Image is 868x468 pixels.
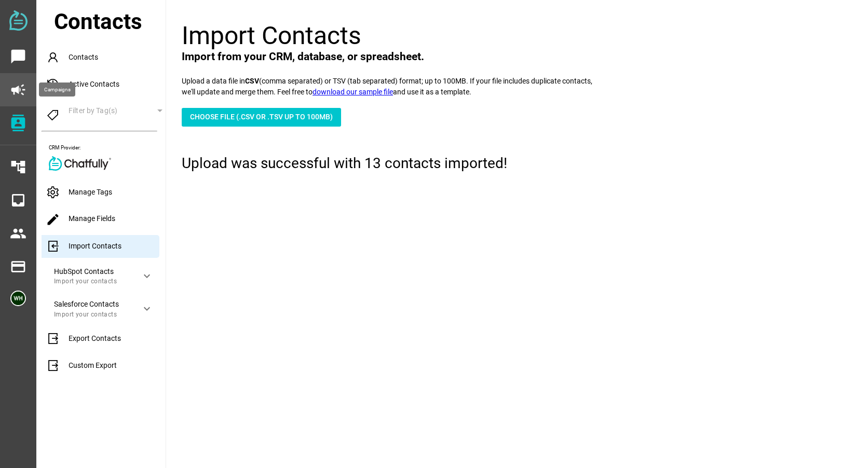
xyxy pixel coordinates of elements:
[49,156,111,171] img: Chatfully
[10,225,26,242] i: people
[54,5,166,38] div: Contacts
[9,10,28,31] img: svg+xml;base64,PD94bWwgdmVyc2lvbj0iMS4wIiBlbmNvZGluZz0iVVRGLTgiPz4KPHN2ZyB2ZXJzaW9uPSIxLjEiIHZpZX...
[42,46,166,69] div: Contacts
[42,181,166,204] div: Manage Tags
[54,311,132,318] div: Import your contacts
[54,300,132,309] div: Salesforce Contacts
[46,361,117,369] a: Custom Export
[42,235,159,258] div: Import Contacts
[10,81,26,98] i: campaign
[182,76,597,98] p: Upload a data file in (comma separated) or TSV (tab separated) format; up to 100MB. If your file ...
[190,111,333,123] span: Choose File (.csv or .tsv up to 100mb)
[49,144,166,152] div: CRM Provider:
[182,50,424,63] span: Import from your CRM, database, or spreadsheet.
[10,291,26,306] img: 5edff51079ed9903661a2266-30.png
[313,88,393,96] a: download our sample file
[182,108,341,127] button: Choose File (.csv or .tsv up to 100mb)
[46,214,115,223] a: Manage Fields
[141,302,153,315] i: keyboard_arrow_down
[10,159,26,175] i: account_tree
[141,270,153,282] i: keyboard_arrow_down
[42,73,166,96] div: Active Contacts
[10,115,26,131] i: contacts
[245,77,259,85] strong: CSV
[182,23,863,49] h3: Import Contacts
[182,153,863,174] div: Upload was successful with 13 contacts imported!
[46,212,60,227] i: edit
[10,48,26,65] i: chat_bubble
[10,192,26,209] i: inbox
[54,267,132,276] div: HubSpot Contacts
[54,278,132,285] div: Import your contacts
[42,327,166,350] div: Export Contacts
[10,258,26,275] i: payment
